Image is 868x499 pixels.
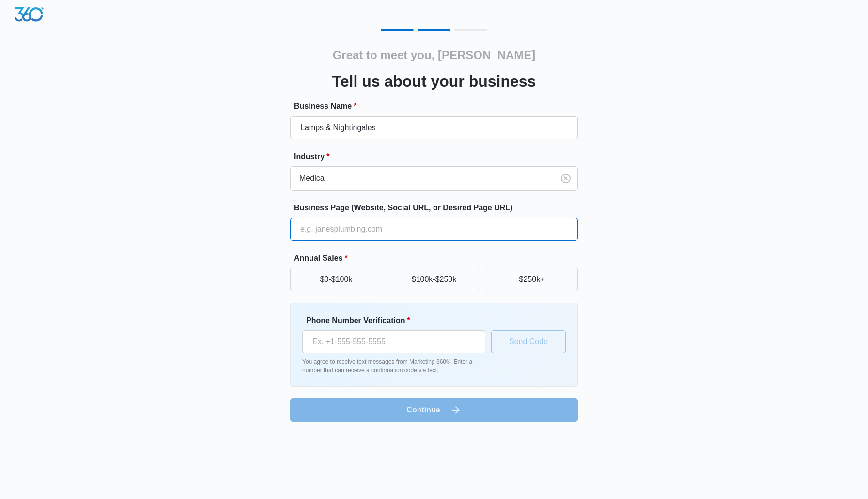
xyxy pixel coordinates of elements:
button: Clear [558,171,573,186]
label: Business Page (Website, Social URL, or Desired Page URL) [294,202,582,214]
button: $250k+ [486,268,578,291]
button: $0-$100k [290,268,382,291]
label: Business Name [294,101,582,112]
h3: Tell us about your business [332,70,536,93]
button: $100k-$250k [388,268,480,291]
label: Industry [294,151,582,162]
label: Annual Sales [294,252,582,264]
h2: Great to meet you, [PERSON_NAME] [333,46,536,64]
input: e.g. Jane's Plumbing [290,116,578,139]
label: Phone Number Verification [306,315,489,326]
p: You agree to receive text messages from Marketing 360®. Enter a number that can receive a confirm... [302,357,485,375]
input: e.g. janesplumbing.com [290,218,578,241]
input: Ex. +1-555-555-5555 [302,330,485,353]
